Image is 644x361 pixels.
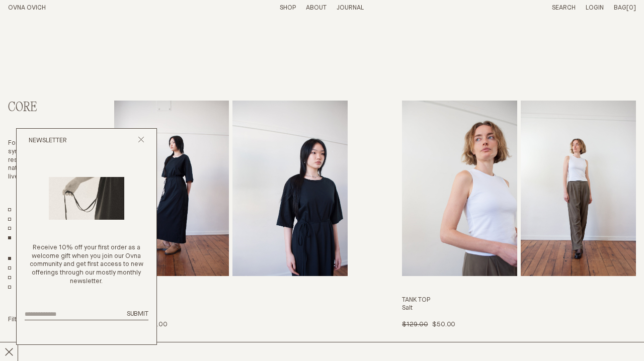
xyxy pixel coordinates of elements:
[8,139,79,182] p: Forever staples synonymous with a respect for others and nature, designed to be lived in.
[306,4,327,13] summary: About
[552,5,576,11] a: Search
[8,101,79,115] h2: Core
[8,316,30,324] summary: Filter
[114,304,348,313] h4: Black Pepper
[8,255,23,263] a: Show All
[402,101,517,276] img: Tank Top
[29,137,67,145] h2: Newsletter
[114,101,229,276] img: Tee Dress
[8,215,50,224] a: Chapter 22
[127,311,148,317] span: Submit
[8,206,23,214] a: All
[114,101,348,329] a: Tee Dress
[614,5,626,11] span: Bag
[8,274,31,283] a: Tops
[138,136,144,146] button: Close popup
[432,321,455,328] span: $50.00
[8,5,46,11] a: Home
[25,244,148,286] p: Receive 10% off your first order as a welcome gift when you join our Ovna community and get first...
[280,5,296,11] a: Shop
[8,283,41,292] a: Bottoms
[337,5,364,11] a: Journal
[402,304,636,313] h4: Salt
[8,264,41,273] a: Dresses
[626,5,636,11] span: [0]
[8,225,49,233] a: Chapter 21
[127,310,148,319] button: Submit
[114,296,348,304] h3: Tee Dress
[402,321,428,328] span: $129.00
[402,101,636,329] a: Tank Top
[586,5,604,11] a: Login
[8,234,31,243] a: Core
[402,296,636,305] h3: Tank Top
